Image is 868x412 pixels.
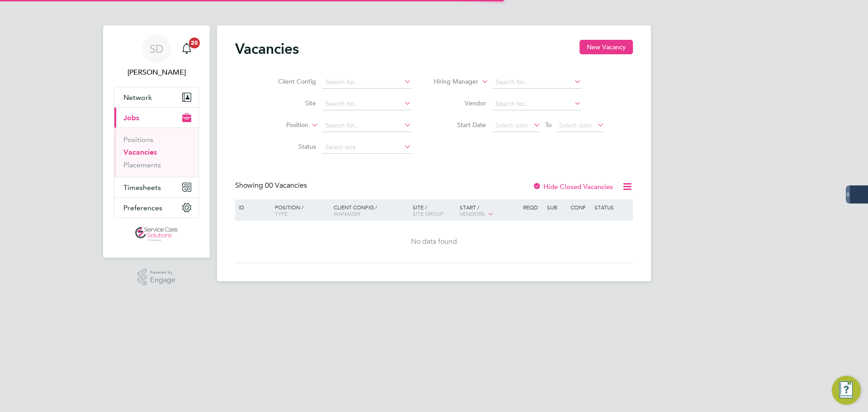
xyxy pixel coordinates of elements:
div: Sub [545,199,568,215]
div: No data found [236,237,632,246]
span: Site Group [413,210,443,217]
span: Preferences [123,204,162,212]
label: Vendor [434,99,486,107]
span: Engage [150,276,175,284]
button: Jobs [114,108,198,128]
span: SD [150,43,164,55]
a: SD[PERSON_NAME] [114,34,199,78]
div: Client Config / [331,199,410,221]
label: Hide Closed Vacancies [533,182,613,191]
a: Vacancies [123,148,157,156]
div: Status [592,199,632,215]
div: Position / [268,199,331,221]
label: Position [256,121,308,130]
label: Start Date [434,121,486,129]
a: Placements [123,161,161,169]
button: Preferences [114,198,198,218]
span: Select date [495,121,528,129]
label: Hiring Manager [426,77,478,86]
span: To [542,119,554,131]
button: Timesheets [114,177,198,197]
span: 20 [189,38,200,48]
div: Site / [410,199,458,221]
h2: Vacancies [235,40,299,58]
label: Client Config [264,77,316,85]
span: Powered by [150,269,175,276]
div: Showing [235,181,309,190]
div: Jobs [114,128,198,177]
span: Manager [334,210,360,217]
span: Type [275,210,288,217]
div: Start / [458,199,521,222]
input: Search for... [322,76,411,89]
button: Engage Resource Center [832,376,861,405]
input: Search for... [492,76,581,89]
div: ID [236,199,268,215]
nav: Main navigation [103,25,210,258]
span: Network [123,93,152,102]
a: Go to home page [114,227,199,242]
input: Search for... [322,119,411,132]
span: Vendors [460,210,485,217]
div: Reqd [521,199,544,215]
div: Conf [568,199,592,215]
button: New Vacancy [580,40,633,54]
img: servicecare-logo-retina.png [135,227,178,242]
label: Status [264,142,316,151]
a: 20 [178,34,196,63]
label: Site [264,99,316,107]
span: Select date [559,121,592,129]
span: Timesheets [123,183,161,192]
span: Jobs [123,114,139,122]
input: Select one [322,141,411,154]
a: Powered byEngage [137,269,176,286]
span: 00 Vacancies [265,181,307,190]
a: Positions [123,135,153,144]
input: Search for... [322,98,411,110]
input: Search for... [492,98,581,110]
span: Samantha Dix [114,67,199,78]
button: Network [114,87,198,107]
